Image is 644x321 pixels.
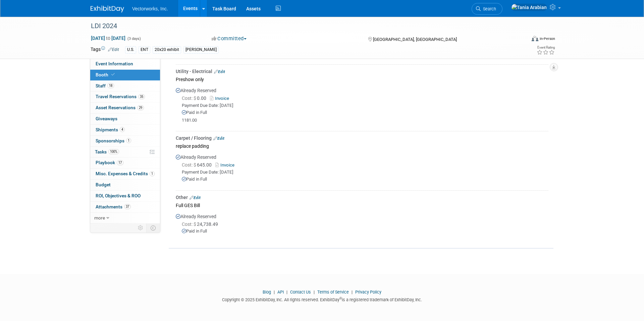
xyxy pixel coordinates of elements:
[90,213,160,223] a: more
[317,290,349,295] a: Terms of Service
[182,221,197,227] span: Cost: $
[90,147,160,157] a: Tasks100%
[472,3,502,15] a: Search
[182,95,209,101] span: 0.00
[108,47,119,52] a: Edit
[96,160,123,165] span: Playbook
[355,290,381,295] a: Privacy Policy
[90,70,160,80] a: Booth
[96,138,131,143] span: Sponsorships
[90,81,160,91] a: Staff18
[90,191,160,201] a: ROI, Objectives & ROO
[139,46,150,53] div: ENT
[90,157,160,168] a: Playbook17
[214,69,225,74] a: Edit
[511,4,547,11] img: Tania Arabian
[182,162,214,168] span: 645.00
[96,127,125,132] span: Shipments
[96,94,145,99] span: Travel Reservations
[90,114,160,124] a: Giveaways
[285,290,289,295] span: |
[312,290,316,295] span: |
[96,204,131,209] span: Attachments
[277,290,284,295] a: API
[213,136,224,141] a: Edit
[138,94,145,99] span: 35
[210,96,232,101] a: Invoice
[90,180,160,190] a: Budget
[117,160,123,165] span: 17
[182,103,548,109] div: Payment Due Date: [DATE]
[90,91,160,102] a: Travel Reservations35
[111,73,115,76] i: Booth reservation complete
[182,221,221,227] span: 24,738.49
[486,35,555,45] div: Event Format
[537,46,555,49] div: Event Rating
[90,103,160,113] a: Asset Reservations29
[176,75,548,84] div: Preshow only
[90,202,160,212] a: Attachments37
[176,210,548,240] div: Already Reserved
[120,127,125,132] span: 4
[124,204,131,209] span: 37
[125,46,136,53] div: U.S.
[190,195,201,200] a: Edit
[105,36,111,41] span: to
[182,176,548,183] div: Paid in Full
[373,37,457,42] span: [GEOGRAPHIC_DATA], [GEOGRAPHIC_DATA]
[108,149,119,154] span: 100%
[481,6,496,11] span: Search
[176,84,548,129] div: Already Reserved
[209,35,249,42] button: Committed
[91,46,119,54] td: Tags
[96,171,155,176] span: Misc. Expenses & Credits
[126,138,131,143] span: 1
[137,105,144,110] span: 29
[263,290,271,295] a: Blog
[176,68,548,75] div: Utility - Electrical
[90,59,160,69] a: Event Information
[90,136,160,146] a: Sponsorships1
[153,46,181,53] div: 20x20 exhibit
[183,46,219,53] div: [PERSON_NAME]
[272,290,276,295] span: |
[91,35,126,41] span: [DATE] [DATE]
[150,171,155,176] span: 1
[96,193,141,198] span: ROI, Objectives & ROO
[182,118,548,123] div: 1181.00
[132,6,168,11] span: Vectorworks, Inc.
[95,149,119,154] span: Tasks
[182,169,548,176] div: Payment Due Date: [DATE]
[90,169,160,179] a: Misc. Expenses & Credits1
[532,36,538,41] img: Format-Inperson.png
[290,290,311,295] a: Contact Us
[91,6,124,12] img: ExhibitDay
[182,228,548,235] div: Paid in Full
[339,297,342,300] sup: ®
[176,194,548,201] div: Other
[96,83,114,88] span: Staff
[176,135,548,141] div: Carpet / Flooring
[539,36,555,41] div: In-Person
[176,201,548,210] div: Full GES Bill
[89,20,516,32] div: LDI 2024
[96,72,116,77] span: Booth
[176,141,548,150] div: replace padding
[147,223,160,232] td: Toggle Event Tabs
[176,150,548,188] div: Already Reserved
[182,162,197,168] span: Cost: $
[90,125,160,135] a: Shipments4
[107,83,114,88] span: 18
[96,182,111,187] span: Budget
[350,290,354,295] span: |
[215,163,237,168] a: Invoice
[135,223,147,232] td: Personalize Event Tab Strip
[96,105,144,110] span: Asset Reservations
[96,61,133,66] span: Event Information
[127,37,141,41] span: (3 days)
[94,215,105,220] span: more
[182,110,548,116] div: Paid in Full
[96,116,117,121] span: Giveaways
[182,95,197,101] span: Cost: $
